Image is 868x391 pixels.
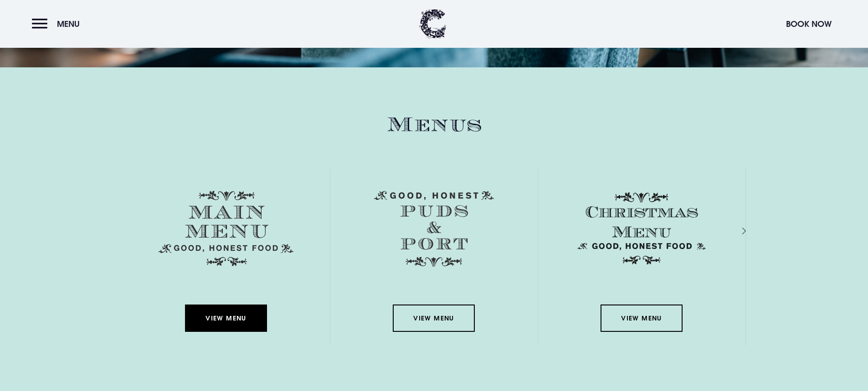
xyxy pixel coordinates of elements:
div: Next slide [730,224,739,238]
img: Christmas Menu SVG [574,191,709,266]
button: Menu [32,14,84,34]
a: View Menu [185,305,267,332]
button: Book Now [781,14,836,34]
span: Menu [57,19,80,29]
img: Clandeboye Lodge [419,9,447,39]
a: View Menu [393,305,475,332]
h2: Menus [123,113,746,137]
a: View Menu [601,305,683,332]
img: Menu puds and port [374,191,494,267]
img: Menu main menu [159,191,293,266]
